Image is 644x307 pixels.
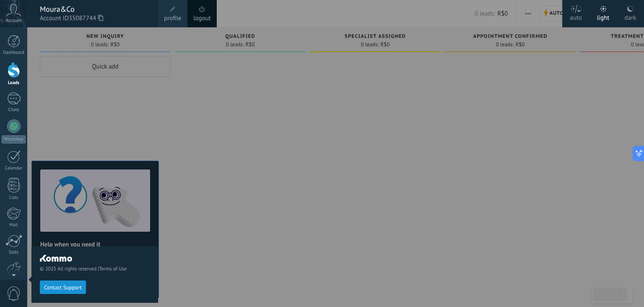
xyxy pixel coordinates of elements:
div: dark [625,5,636,27]
span: profile [164,14,181,23]
div: WhatsApp [2,135,26,143]
div: auto [570,5,582,27]
a: logout [193,14,211,23]
span: Account [6,18,21,24]
div: Moura&Co [40,5,150,14]
span: Contact Support [44,285,82,291]
div: Calendar [2,166,26,171]
div: light [597,5,610,27]
div: Mail [2,222,26,228]
div: Stats [2,250,26,255]
a: Contact Support [40,284,86,290]
span: © 2025 All rights reserved | [40,266,150,272]
div: Dashboard [2,50,26,56]
div: Chats [2,107,26,113]
div: Lists [2,195,26,201]
span: Account ID [40,14,150,23]
button: Contact Support [40,281,86,294]
a: Terms of Use [99,266,127,272]
span: 35087744 [69,14,103,23]
div: Leads [2,80,26,86]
